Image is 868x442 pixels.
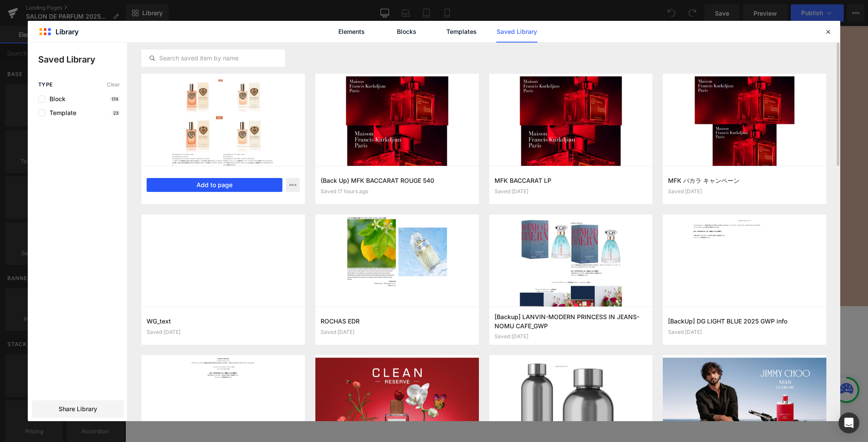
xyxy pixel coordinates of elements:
[110,96,120,102] p: 174
[495,333,648,340] div: Saved [DATE]
[147,178,282,192] button: Add to page
[495,188,648,195] div: Saved [DATE]
[45,96,66,102] span: Block
[115,121,627,140] p: 〈メゾン ド ラズィ〉は、[GEOGRAPHIC_DATA]で誕生したフレグランスブランド。
[38,82,53,88] span: Type
[38,53,127,66] p: Saved Library
[495,176,648,185] h3: MFK BACCARAT LP
[668,329,821,335] div: Saved [DATE]
[668,176,821,185] h3: MFK バカラ キャンペーン
[142,53,285,63] input: Search saved item by name
[496,21,537,43] a: Saved Library
[115,178,627,198] p: ひとつひとつの作品が、映画のワンシーンのように美しく抒情的で独自の世界へと誘います。
[441,21,482,43] a: Templates
[321,317,474,326] h3: ROCHAS EDR
[375,344,453,361] a: Add Single Section
[321,188,474,195] div: Saved 17 hours ago
[107,82,120,88] span: Clear
[115,140,627,159] p: アジアから着想を得て、[DEMOGRAPHIC_DATA]のフレグランスがもたらすタイムレスな
[59,405,97,413] span: Share Library
[115,102,627,121] p: 2025年6月に日本初上陸のメゾンフレグランス
[147,317,300,326] h3: WG_text
[115,159,627,178] p: エレガンスと東洋の神秘を融合したフレグランスをお届けします。
[839,412,859,433] div: Open Intercom Messenger
[45,109,76,116] span: Template
[668,188,821,195] div: Saved [DATE]
[495,312,648,330] h3: [Backup] LANVIN-MODERN PRINCESS IN JEANS- NOMU CAFE_GWP
[321,176,474,185] h3: (Back Up) MFK BACCARAT ROUGE 540
[321,329,474,335] div: Saved [DATE]
[290,344,368,361] a: Explore Blocks
[386,21,427,43] a: Blocks
[111,110,120,115] p: 23
[668,317,821,326] h3: [BackUp] DG LIGHT BLUE 2025 GWP info
[125,368,618,374] p: or Drag & Drop elements from left sidebar
[331,21,372,43] a: Elements
[147,329,300,335] div: Saved [DATE]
